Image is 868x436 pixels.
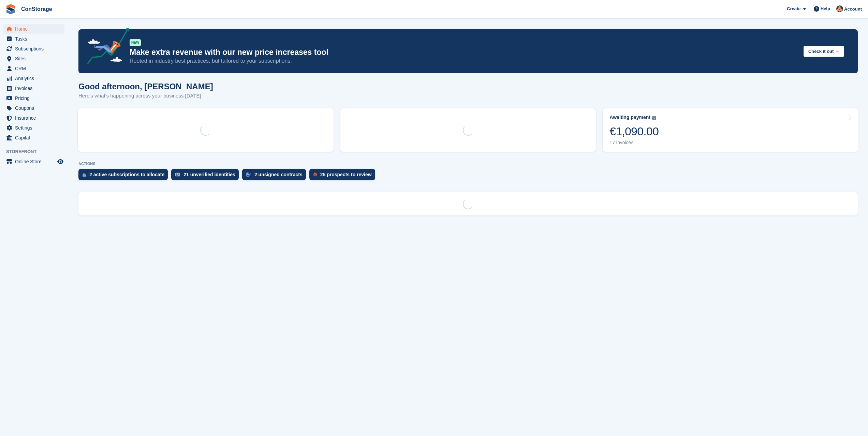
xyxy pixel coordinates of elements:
img: contract_signature_icon-13c848040528278c33f63329250d36e43548de30e8caae1d1a13099fd9432cc5.svg [246,172,251,177]
span: CRM [15,64,56,73]
a: menu [3,64,64,73]
a: menu [3,133,64,142]
a: menu [3,34,64,44]
span: Create [787,5,800,12]
p: Here's what's happening across your business [DATE] [78,92,213,100]
img: icon-info-grey-7440780725fd019a000dd9b08b2336e03edf1995a4989e88bcd33f0948082b44.svg [652,116,656,120]
a: ConStorage [18,3,55,15]
img: verify_identity-adf6edd0f0f0b5bbfe63781bf79b02c33cf7c696d77639b501bdc392416b5a36.svg [175,172,180,177]
span: Capital [15,133,56,142]
a: Preview store [56,157,64,166]
span: Insurance [15,113,56,123]
span: Account [844,6,862,13]
div: 21 unverified identities [183,172,235,177]
img: prospect-51fa495bee0391a8d652442698ab0144808aea92771e9ea1ae160a38d050c398.svg [313,172,317,177]
div: 25 prospects to review [320,172,372,177]
img: active_subscription_to_allocate_icon-d502201f5373d7db506a760aba3b589e785aa758c864c3986d89f69b8ff3... [83,172,86,177]
p: Make extra revenue with our new price increases tool [130,47,798,57]
a: menu [3,123,64,133]
span: Sites [15,54,56,63]
a: menu [3,103,64,113]
div: NEW [130,39,141,46]
h1: Good afternoon, [PERSON_NAME] [78,82,213,91]
p: ACTIONS [78,162,858,166]
span: Storefront [6,148,68,155]
span: Coupons [15,103,56,113]
span: Tasks [15,34,56,44]
a: menu [3,24,64,34]
a: menu [3,113,64,123]
span: Home [15,24,56,34]
span: Analytics [15,74,56,83]
div: Awaiting payment [609,115,650,120]
div: 17 invoices [609,140,659,146]
a: menu [3,54,64,63]
a: 21 unverified identities [171,169,242,184]
p: Rooted in industry best practices, but tailored to your subscriptions. [130,57,798,65]
img: stora-icon-8386f47178a22dfd0bd8f6a31ec36ba5ce8667c1dd55bd0f319d3a0aa187defe.svg [5,4,16,14]
a: 2 active subscriptions to allocate [78,169,171,184]
span: Subscriptions [15,44,56,54]
img: Rena Aslanova [836,5,843,12]
a: 25 prospects to review [309,169,379,184]
span: Pricing [15,93,56,103]
span: Online Store [15,157,56,166]
span: Invoices [15,84,56,93]
a: menu [3,93,64,103]
span: Settings [15,123,56,133]
img: price-adjustments-announcement-icon-8257ccfd72463d97f412b2fc003d46551f7dbcb40ab6d574587a9cd5c0d94... [82,28,129,66]
span: Help [821,5,830,12]
a: menu [3,157,64,166]
div: 2 active subscriptions to allocate [89,172,164,177]
div: €1,090.00 [609,124,659,138]
a: 2 unsigned contracts [242,169,309,184]
a: menu [3,84,64,93]
a: menu [3,44,64,54]
a: menu [3,74,64,83]
div: 2 unsigned contracts [254,172,303,177]
a: Awaiting payment €1,090.00 17 invoices [603,108,858,152]
button: Check it out → [804,46,844,57]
